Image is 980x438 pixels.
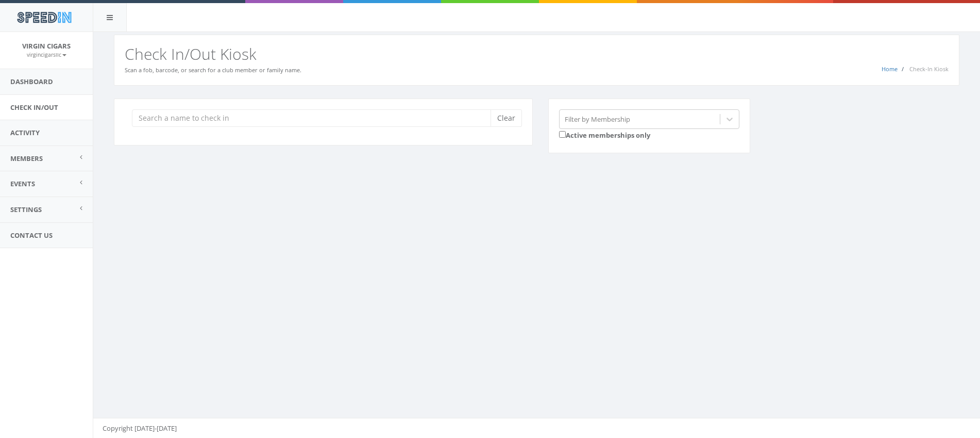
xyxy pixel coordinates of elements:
span: Settings [10,205,42,214]
input: Search a name to check in [132,109,498,127]
a: Home [882,65,898,73]
a: virgincigarsllc [27,50,66,59]
span: Virgin Cigars [22,41,71,51]
span: Contact Us [10,231,53,240]
span: Events [10,179,35,188]
label: Active memberships only [559,129,650,140]
small: virgincigarsllc [27,51,66,58]
h2: Check In/Out Kiosk [125,45,949,62]
small: Scan a fob, barcode, or search for a club member or family name. [125,66,301,74]
input: Active memberships only [559,131,566,138]
span: Check-In Kiosk [909,65,949,73]
div: Filter by Membership [565,114,630,124]
button: Clear [491,109,522,127]
span: Members [10,154,43,163]
img: speedin_logo.png [12,8,76,27]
